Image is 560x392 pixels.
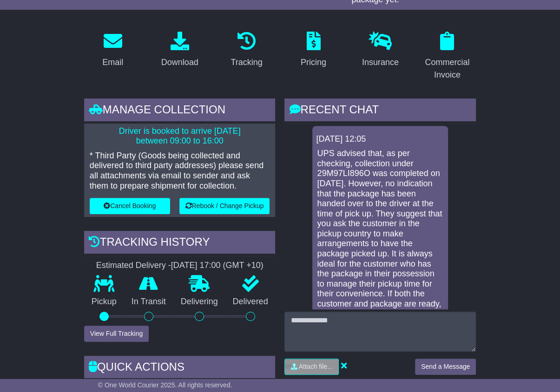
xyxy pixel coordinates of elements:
[424,56,470,81] div: Commercial Invoice
[179,198,270,214] button: Rebook / Change Pickup
[317,149,443,329] p: UPS advised that, as per checking, collection under 29M97LI896O was completed on [DATE]. However,...
[225,297,276,307] p: Delivered
[98,381,232,389] span: © One World Courier 2025. All rights reserved.
[84,356,276,381] div: Quick Actions
[161,56,198,69] div: Download
[84,231,276,256] div: Tracking history
[96,28,129,72] a: Email
[418,28,476,85] a: Commercial Invoice
[301,56,326,69] div: Pricing
[90,151,270,191] p: * Third Party (Goods being collected and delivered to third party addresses) please send all atta...
[295,28,332,72] a: Pricing
[84,98,276,124] div: Manage collection
[84,326,149,342] button: View Full Tracking
[155,28,204,72] a: Download
[284,98,476,124] div: RECENT CHAT
[356,28,405,72] a: Insurance
[231,56,262,69] div: Tracking
[84,261,276,271] div: Estimated Delivery -
[362,56,399,69] div: Insurance
[173,297,225,307] p: Delivering
[316,134,444,144] div: [DATE] 12:05
[124,297,173,307] p: In Transit
[102,56,123,69] div: Email
[415,359,476,375] button: Send a Message
[224,28,268,72] a: Tracking
[171,261,264,271] div: [DATE] 17:00 (GMT +10)
[90,126,270,146] p: Driver is booked to arrive [DATE] between 09:00 to 16:00
[84,297,124,307] p: Pickup
[90,198,170,214] button: Cancel Booking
